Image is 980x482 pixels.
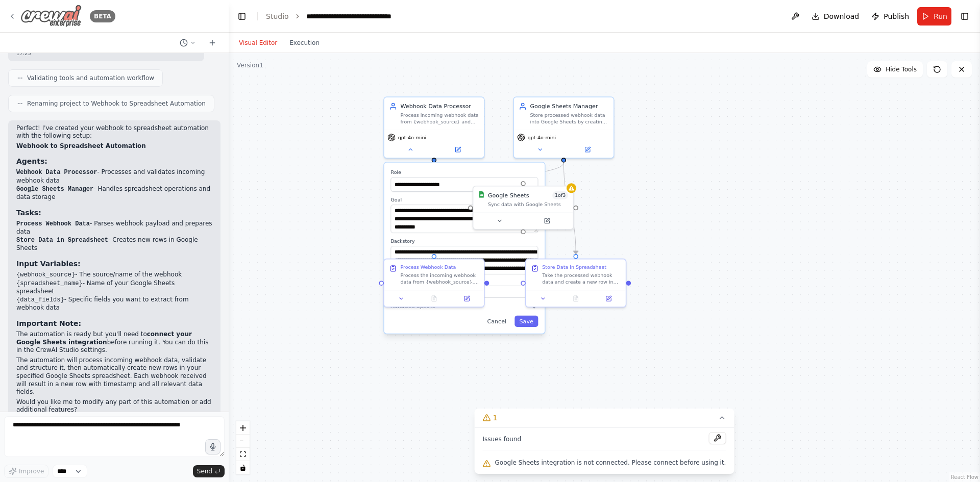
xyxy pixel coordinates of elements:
li: - Processes and validates incoming webhook data [16,168,212,185]
div: Google SheetsGoogle Sheets1of3Sync data with Google Sheets [473,186,574,230]
strong: Agents: [16,157,47,165]
div: Store processed webhook data into Google Sheets by creating new rows with the structured data, en... [530,112,608,125]
div: BETA [90,10,115,22]
span: Advanced Options [390,303,435,310]
li: - Name of your Google Sheets spreadsheet [16,280,212,296]
img: Logo [20,5,82,28]
div: 17:25 [16,49,196,57]
code: Store Data in Spreadsheet [16,237,108,244]
span: Publish [884,11,909,21]
button: zoom in [236,421,250,435]
p: Perfect! I've created your webhook to spreadsheet automation with the following setup: [16,124,212,140]
p: Would you like me to modify any part of this automation or add additional features? [16,398,212,414]
span: Download [824,11,860,21]
img: Google Sheets [478,191,485,198]
span: Issues found [483,435,522,443]
button: Cancel [482,316,511,327]
code: {webhook_source} [16,271,75,278]
div: Process incoming webhook data from {webhook_source} and prepare it for storage in a structured fo... [401,112,479,125]
button: 1 [475,409,734,427]
li: - Creates new rows in Google Sheets [16,236,212,252]
button: Open in side panel [435,145,481,155]
button: Hide left sidebar [235,9,249,23]
button: Open in side panel [595,294,623,303]
a: React Flow attribution [951,474,978,480]
button: Open in side panel [453,294,481,303]
span: 1 [493,413,498,423]
span: Hide Tools [886,65,917,73]
div: Google Sheets ManagerStore processed webhook data into Google Sheets by creating new rows with th... [513,96,614,158]
div: Store Data in Spreadsheet [542,264,606,271]
g: Edge from a4727ad5-d246-4cc6-bef0-2f396dbfc208 to 616d5721-99e8-424e-91c2-83d924be846f [559,163,580,254]
label: Role [390,169,538,175]
button: Send [193,465,225,477]
button: Publish [867,7,913,26]
button: Open in side panel [565,145,610,155]
button: Download [807,7,864,26]
a: Studio [266,12,289,20]
code: Webhook Data Processor [16,169,97,176]
span: gpt-4o-mini [528,134,556,141]
span: Validating tools and automation workflow [27,74,154,82]
div: Process Webhook DataProcess the incoming webhook data from {webhook_source}. Parse the webhook pa... [383,259,484,308]
strong: connect your Google Sheets integration [16,331,192,346]
button: fit view [236,448,250,461]
nav: breadcrumb [266,11,421,21]
strong: Input Variables: [16,260,81,268]
div: Process Webhook Data [401,264,456,271]
div: Webhook Data Processor [401,102,479,110]
button: Run [917,7,951,26]
button: Switch to previous chat [176,37,200,49]
span: Google Sheets integration is not connected. Please connect before using it. [495,459,726,467]
button: Hide Tools [867,61,923,78]
div: Store Data in SpreadsheetTake the processed webhook data and create a new row in the Google Sheet... [525,259,626,308]
code: {data_fields} [16,296,64,303]
div: Take the processed webhook data and create a new row in the Google Sheets spreadsheet {spreadshee... [542,272,621,285]
div: Webhook Data ProcessorProcess incoming webhook data from {webhook_source} and prepare it for stor... [383,96,484,158]
p: The automation is ready but you'll need to before running it. You can do this in the CrewAI Studi... [16,331,212,354]
button: Click to speak your automation idea [205,439,220,454]
span: Renaming project to Webhook to Spreadsheet Automation [27,99,206,108]
li: - Specific fields you want to extract from webhook data [16,296,212,312]
span: Run [934,11,947,21]
button: zoom out [236,435,250,448]
code: Process Webhook Data [16,220,90,227]
button: Visual Editor [233,37,283,49]
button: Execution [283,37,326,49]
div: Google Sheets [488,191,529,199]
button: toggle interactivity [236,461,250,474]
span: Send [197,467,212,475]
button: Start a new chat [204,37,220,49]
div: Version 1 [237,61,263,69]
span: Number of enabled actions [552,191,568,199]
div: Google Sheets Manager [530,102,608,110]
span: gpt-4o-mini [398,134,426,141]
code: Google Sheets Manager [16,186,93,193]
strong: Webhook to Spreadsheet Automation [16,142,146,149]
button: No output available [417,294,451,303]
label: Goal [390,196,538,203]
button: Show right sidebar [958,9,972,23]
p: The automation will process incoming webhook data, validate and structure it, then automatically ... [16,357,212,396]
label: Backstory [390,238,538,244]
button: Open in side panel [524,216,570,225]
li: - The source/name of the webhook [16,271,212,280]
li: - Parses webhook payload and prepares data [16,220,212,236]
strong: Tasks: [16,209,41,217]
button: Save [514,316,538,327]
span: Improve [19,467,44,475]
button: No output available [559,294,593,303]
div: Sync data with Google Sheets [488,201,568,208]
code: {spreadsheet_name} [16,280,83,287]
button: Advanced Options [390,302,538,311]
strong: Important Note: [16,319,81,327]
button: Improve [4,465,48,478]
div: React Flow controls [236,421,250,474]
li: - Handles spreadsheet operations and data storage [16,185,212,201]
div: Process the incoming webhook data from {webhook_source}. Parse the webhook payload, extract relev... [401,272,479,285]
